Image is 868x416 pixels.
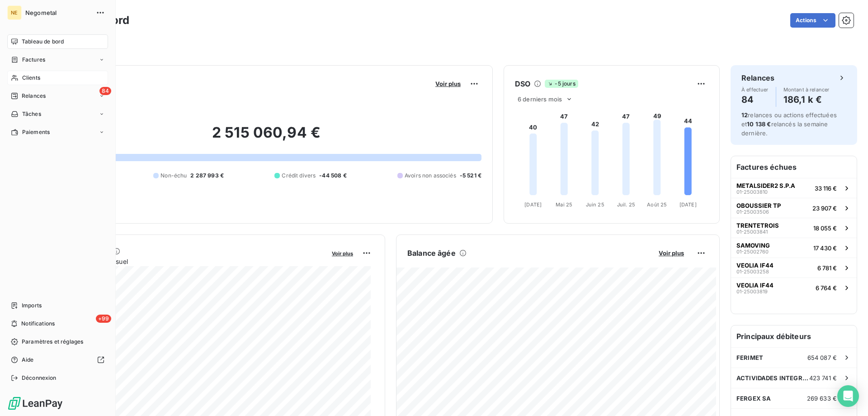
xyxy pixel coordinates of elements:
[790,13,835,28] button: Actions
[22,110,41,118] span: Tâches
[736,269,769,274] span: 01-25003258
[7,5,22,20] div: NE
[741,111,837,137] span: relances ou actions effectuées et relancés la semaine dernière.
[783,92,830,107] h4: 186,1 k €
[22,38,64,46] span: Tableau de bord
[747,120,771,128] span: 10 138 €
[736,222,779,229] span: TRENTETROIS
[51,257,325,266] span: Chiffre d'affaires mensuel
[736,229,768,234] span: 01-25003841
[736,374,809,382] span: ACTIVIDADES INTEGRALES COSTA BR
[731,325,857,347] h6: Principaux débiteurs
[407,248,456,258] h6: Balance âgée
[741,72,774,83] h6: Relances
[659,249,684,257] span: Voir plus
[99,87,111,95] span: 84
[807,354,837,361] span: 654 087 €
[731,218,857,238] button: TRENTETROIS01-2500384118 055 €
[51,124,481,151] h2: 2 515 060,94 €
[22,92,46,100] span: Relances
[812,205,837,212] span: 23 907 €
[524,201,542,208] tspan: [DATE]
[22,56,45,64] span: Factures
[736,354,763,361] span: FERIMET
[736,282,774,289] span: VEOLIA IF44
[7,396,63,411] img: Logo LeanPay
[515,78,530,89] h6: DSO
[435,80,461,87] span: Voir plus
[22,374,57,382] span: Déconnexion
[405,172,456,180] span: Avoirs non associés
[731,198,857,218] button: OBOUSSIER TP01-2500350623 907 €
[586,201,604,208] tspan: Juin 25
[783,87,830,92] span: Montant à relancer
[741,92,769,107] h4: 84
[736,202,781,209] span: OBOUSSIER TP
[22,74,40,82] span: Clients
[460,172,481,180] span: -5 521 €
[282,172,316,180] span: Crédit divers
[731,277,857,297] button: VEOLIA IF4401-250038196 764 €
[22,301,42,310] span: Imports
[731,156,857,178] h6: Factures échues
[679,201,697,208] tspan: [DATE]
[7,353,108,367] a: Aide
[741,87,769,92] span: À effectuer
[807,395,837,402] span: 269 633 €
[656,249,687,257] button: Voir plus
[556,201,572,208] tspan: Mai 25
[736,262,774,269] span: VEOLIA IF44
[545,80,578,88] span: -5 jours
[813,225,837,232] span: 18 055 €
[160,172,187,180] span: Non-échu
[731,178,857,198] button: METALSIDER2 S.P.A01-2500381033 116 €
[332,250,353,257] span: Voir plus
[816,284,837,292] span: 6 764 €
[813,244,837,252] span: 17 430 €
[736,249,769,254] span: 01-25002760
[22,356,34,364] span: Aide
[736,189,768,195] span: 01-25003810
[96,315,111,323] span: +99
[617,201,635,208] tspan: Juil. 25
[731,258,857,277] button: VEOLIA IF4401-250032586 781 €
[815,185,837,192] span: 33 116 €
[22,338,83,346] span: Paramètres et réglages
[25,9,90,16] span: Negometal
[736,209,769,215] span: 01-25003506
[736,289,768,294] span: 01-25003819
[22,128,50,136] span: Paiements
[736,395,771,402] span: FERGEX SA
[741,111,748,119] span: 12
[433,80,463,88] button: Voir plus
[319,172,346,180] span: -44 508 €
[21,320,55,328] span: Notifications
[817,264,837,272] span: 6 781 €
[190,172,224,180] span: 2 287 993 €
[731,238,857,258] button: SAMOVING01-2500276017 430 €
[736,242,770,249] span: SAMOVING
[647,201,667,208] tspan: Août 25
[329,249,356,257] button: Voir plus
[736,182,795,189] span: METALSIDER2 S.P.A
[518,96,562,103] span: 6 derniers mois
[837,385,859,407] div: Open Intercom Messenger
[809,374,837,382] span: 423 741 €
